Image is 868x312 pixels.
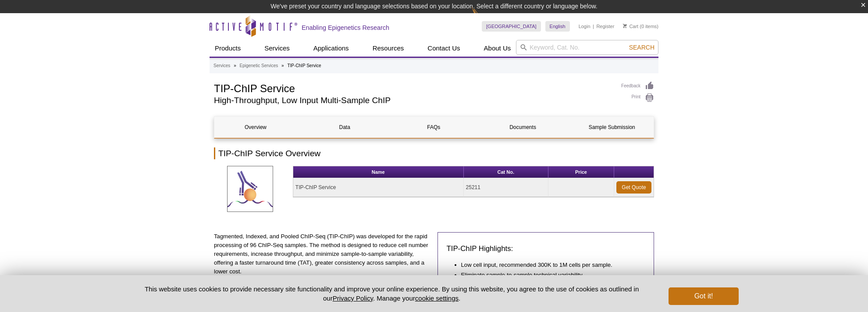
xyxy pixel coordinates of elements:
[621,81,654,91] a: Feedback
[227,166,273,212] img: TIP-ChIP Service
[472,7,495,27] img: Change Here
[596,23,614,29] a: Register
[214,147,654,159] h2: TIP-ChIP Service Overview
[281,63,284,68] li: »
[482,21,541,32] a: [GEOGRAPHIC_DATA]
[214,81,612,94] h1: TIP-ChIP Service
[210,40,246,57] a: Products
[461,271,637,280] li: Eliminate sample-to-sample technical variability
[669,287,739,305] button: Got it!
[579,23,591,29] a: Login
[333,294,373,302] a: Privacy Policy
[464,178,548,197] td: 25211
[303,117,386,138] a: Data
[479,40,516,57] a: About Us
[214,117,297,138] a: Overview
[571,117,653,138] a: Sample Submission
[548,166,614,178] th: Price
[392,117,475,138] a: FAQs
[214,97,612,104] h2: High-Throughput, Low Input Multi-Sample ChIP
[623,21,658,32] li: (0 items)
[213,62,230,70] a: Services
[482,117,564,138] a: Documents
[293,166,464,178] th: Name
[293,178,464,197] td: TIP-ChIP Service
[447,244,645,254] h3: TIP-ChIP Highlights:
[545,21,570,32] a: English
[234,63,236,68] li: »
[593,21,594,32] li: |
[616,181,651,194] a: Get Quote
[516,40,658,55] input: Keyword, Cat. No.
[623,23,638,29] a: Cart
[302,24,389,32] h2: Enabling Epigenetics Research
[626,43,657,51] button: Search
[287,63,321,68] li: TIP-ChIP Service
[308,40,354,57] a: Applications
[461,261,637,269] li: Low cell input, recommended 300K to 1M cells per sample.
[367,40,409,57] a: Resources
[629,44,655,51] span: Search
[621,93,654,103] a: Print
[623,24,627,28] img: Your Cart
[464,166,548,178] th: Cat No.
[129,284,654,303] p: This website uses cookies to provide necessary site functionality and improve your online experie...
[422,40,465,57] a: Contact Us
[259,40,295,57] a: Services
[415,294,459,302] button: cookie settings
[214,232,431,276] p: Tagmented, Indexed, and Pooled ChIP-Seq (TIP-ChIP) was developed for the rapid processing of 96 C...
[239,62,278,70] a: Epigenetic Services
